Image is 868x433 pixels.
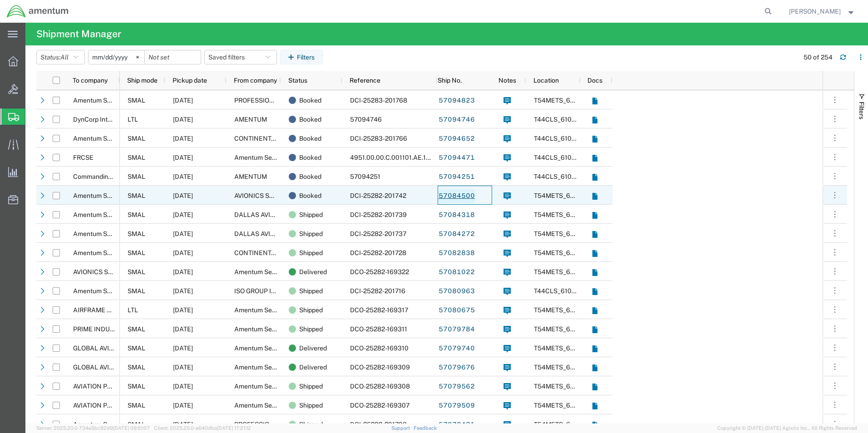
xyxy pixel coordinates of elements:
span: DCO-25282-169307 [350,402,409,409]
span: T54METS_6100 - NAS Corpus Christi [534,344,664,352]
span: Delivered [299,262,327,281]
span: FRCSE [73,154,94,161]
span: T44CLS_6100 - NAS Corpus Christi [534,154,659,161]
span: Booked [299,110,321,129]
a: 57082838 [438,246,475,261]
a: 57084500 [438,189,475,203]
span: Amentum Services, Inc. [73,421,141,428]
span: 10/09/2025 [173,402,193,409]
span: Amentum Services, Inc. [234,268,302,276]
span: 10/09/2025 [173,325,193,333]
span: DCI-25283-201766 [350,135,407,142]
span: 10/09/2025 [173,211,193,218]
button: Status:All [36,50,85,64]
span: 10/09/2025 [173,230,193,237]
input: Not set [89,50,144,64]
span: 10/09/2025 [173,306,193,314]
span: LTL [128,306,138,314]
a: 57080963 [438,284,475,299]
span: AIRFRAME COMPNENTS [73,306,147,314]
span: DCI-25282-201709 [350,421,407,428]
span: T54METS_6100 - NAS Corpus Christi [534,230,664,237]
span: 4951.00.00.C.001101.AE.19.09 [350,154,439,161]
span: Pickup date [173,77,207,84]
span: Booked [299,167,321,186]
span: CONTINENTAL TESTING [234,249,307,256]
span: SMAL [128,383,145,390]
span: T54METS_6100 - NAS Corpus Christi [534,211,664,218]
span: Amentum Services, Inc. [73,287,141,295]
span: T44CLS_6100 - NAS Corpus Christi [534,173,659,180]
button: [PERSON_NAME] [789,6,856,17]
div: 50 of 254 [804,53,833,62]
span: Booked [299,91,321,110]
span: AVIATION PLUS INC [73,402,132,409]
a: 57079740 [438,341,475,356]
span: Booked [299,129,321,148]
span: Amentum Services, Inc. [234,402,302,409]
a: Feedback [414,425,437,431]
span: DCO-25282-169311 [350,325,407,333]
span: T54METS_6100 - NAS Corpus Christi [534,421,664,428]
span: Shipped [299,205,323,224]
span: PROFESSIONAL AVIATION ASSOCIATES INC [234,421,366,428]
span: DCO-25282-169308 [350,383,410,390]
span: DCI-25282-201742 [350,192,406,199]
span: 57094746 [350,116,382,123]
span: 10/09/2025 [173,192,193,199]
span: Status [288,77,307,84]
span: AVIONICS SPECIALIST INC [234,192,314,199]
span: T44CLS_6100 - NAS Corpus Christi [534,135,659,142]
a: 57080675 [438,303,475,318]
span: DynCorp International LLC [73,116,150,123]
span: SMAL [128,154,145,161]
span: GLOBAL AVIATION HELICOPTER LLC [73,344,182,352]
span: T44CLS_6100 - NAS Corpus Christi [534,287,659,295]
a: 57094471 [438,151,475,165]
span: Booked [299,148,321,167]
span: All [60,54,69,61]
span: T44CLS_6100 - NAS Corpus Christi [534,116,659,123]
a: 57084318 [438,208,475,222]
span: 10/09/2025 [173,268,193,276]
span: DCI-25282-201737 [350,230,406,237]
span: Amentum Services, Inc. [73,230,141,237]
span: SMAL [128,287,145,295]
span: Client: 2025.20.0-e640dba [154,425,251,431]
span: Copyright © [DATE]-[DATE] Agistix Inc., All Rights Reserved [717,424,857,432]
a: 57094251 [438,170,475,184]
span: Shipped [299,243,323,262]
span: DCO-25282-169309 [350,364,410,371]
span: GLOBAL AVIATION HELICOPTER LLC [73,364,182,371]
input: Not set [145,50,201,64]
button: Filters [280,50,323,64]
span: T54METS_6100 - NAS Corpus Christi [534,402,664,409]
span: SMAL [128,135,145,142]
span: Docs [587,77,602,84]
span: Amentum Services, Inc. [234,364,302,371]
span: DCI-25282-201739 [350,211,407,218]
span: Delivered [299,358,327,377]
span: Shipped [299,281,323,300]
a: 57094746 [438,113,475,127]
h4: Shipment Manager [36,23,121,45]
span: T54METS_6100 - NAS Corpus Christi [534,192,664,199]
span: Amentum Services, Inc. [234,325,302,333]
span: SMAL [128,344,145,352]
span: 10/09/2025 [173,344,193,352]
span: Amentum Services, Inc. [234,306,302,314]
a: 57081022 [438,265,475,280]
a: 57084272 [438,227,475,241]
span: SMAL [128,268,145,276]
span: [DATE] 09:51:07 [113,425,150,431]
span: PROFESSIONAL AVIATION ASSOCIATES INC [234,97,366,104]
span: DALLAS AVIATION INC [234,211,302,218]
span: LTL [128,116,138,123]
span: SMAL [128,173,145,180]
span: 10/10/2025 [173,97,193,104]
span: DCO-25282-169310 [350,344,409,352]
span: T54METS_6100 - NAS Corpus Christi [534,325,664,333]
span: 10/09/2025 [173,383,193,390]
span: DCO-25282-169322 [350,268,409,276]
span: T54METS_6100 - NAS Corpus Christi [534,364,664,371]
